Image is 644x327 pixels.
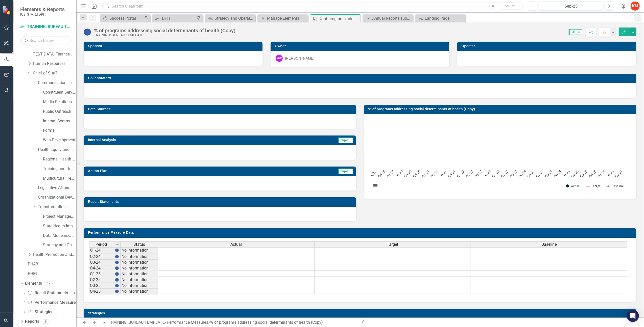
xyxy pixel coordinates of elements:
button: KM [631,2,640,11]
div: Landing Page [425,15,464,21]
text: Q2-21 [430,169,439,178]
text: Q2-24 [535,169,544,179]
a: DPH [154,15,195,21]
a: Success Portal [101,15,143,21]
a: Constituent Services [43,90,76,95]
text: Q2-26 [605,169,614,178]
button: Show Target [586,184,601,188]
button: Search [498,3,523,10]
a: Performance Measures [28,300,78,306]
a: Health Equity and Inclusion [38,147,76,153]
span: Period [96,242,107,247]
text: Q1-26 [597,169,606,178]
div: [PERSON_NAME] [285,56,314,61]
a: Public Outreach [43,109,76,115]
td: No Information [121,271,158,277]
div: Sep-25 [541,3,602,9]
td: Q4-24 [89,265,114,271]
h3: Collaborators [88,76,634,80]
h3: Owner [275,44,447,48]
div: Success Portal [109,15,143,21]
img: No Information [83,28,91,36]
input: Search Below... [20,36,71,45]
text: Q2-22 [465,169,474,178]
a: Transformation [38,204,76,210]
a: Multicultural Health [43,176,76,181]
div: TRAINING: BUREAU TEMPLATE [94,33,235,37]
span: Search [505,4,516,8]
text: Q3-24 [544,169,553,179]
text: Q3-22 [473,169,483,178]
text: Target [591,184,601,188]
img: 8DAGhfEEPCf229AAAAAElFTkSuQmCC [115,243,119,247]
img: ClearPoint Strategy [3,6,11,14]
h3: Updater [462,44,634,48]
a: TRAINING: BUREAU TEMPLATE [109,320,165,325]
a: PHAB [28,261,76,267]
svg: Interactive chart [369,118,629,194]
div: Open Intercom Messenger [627,310,639,322]
text: Q4-20 [412,169,421,178]
a: Human Resources [33,61,76,67]
text: Q3… [369,169,377,177]
img: BgCOk07PiH71IgAAAABJRU5ErkJggg== [115,266,119,270]
small: [US_STATE] DPH [20,12,65,16]
div: % of programs addressing social determinants of health (Copy) [210,320,323,325]
div: % of programs addressing social determinants of health (Copy) [94,28,235,33]
text: Actual [571,184,580,188]
a: Regional Health Equity and Inclusion [43,156,76,162]
a: Performance Measures [167,320,208,325]
td: No Information [121,289,158,294]
text: Q2-25 [570,169,579,178]
text: Q3-23 [509,169,518,178]
button: View chart menu, Chart [372,182,379,189]
button: Show Baseline [607,184,625,188]
text: Q4-19 [377,169,386,178]
a: Chief of Staff [33,70,76,76]
a: TEST DATA: Finance and Operations (Copy) [33,51,76,57]
a: Forms [43,128,76,133]
div: 0 [56,310,64,314]
a: Training and Development [43,166,76,172]
img: BgCOk07PiH71IgAAAABJRU5ErkJggg== [115,272,119,276]
a: Strategy and Operational Excellence [43,242,76,248]
a: Internal Communications [43,118,76,124]
text: Q1-20 [386,169,395,178]
td: No Information [121,265,158,271]
a: Web Development [43,137,76,143]
td: Q4-25 [89,289,114,294]
h3: Internal Analysis [88,138,259,142]
img: BgCOk07PiH71IgAAAABJRU5ErkJggg== [115,260,119,264]
div: 9 [42,319,50,324]
img: BgCOk07PiH71IgAAAABJRU5ErkJggg== [115,289,119,293]
div: Strategy and Operational Excellence [214,15,254,21]
span: Target [387,242,398,247]
text: Q4-22 [482,169,491,178]
td: No Information [121,254,158,260]
text: Q1-22 [456,169,465,178]
text: Q1-24 [526,169,536,179]
td: No Information [121,247,158,254]
div: Chart. Highcharts interactive chart. [369,118,631,194]
img: BgCOk07PiH71IgAAAABJRU5ErkJggg== [115,278,119,282]
text: Q1-25 [561,169,571,178]
span: Elements & Reports [20,6,65,12]
td: Q2-25 [89,277,114,283]
button: Show Actual [566,184,580,188]
h3: Performance Measure Data [88,231,634,234]
h3: Action Plan [88,169,236,173]
input: Search ClearPoint... [102,2,524,11]
a: Annual Reports submitted on time and accepted by PHAB [364,15,412,21]
a: Organizational Development [38,195,76,200]
text: Q4-24 [553,169,562,179]
a: Reports [25,319,39,324]
h3: Data Sources [88,107,353,111]
div: 47 [44,281,53,286]
a: State Health Improvement [43,223,76,229]
h3: Strategies [88,311,634,315]
h3: % of programs addressing social determinants of health (Copy) [368,107,634,111]
a: Legislative Affairs [38,185,76,191]
td: No Information [121,283,158,289]
a: Result Statements [28,290,68,296]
